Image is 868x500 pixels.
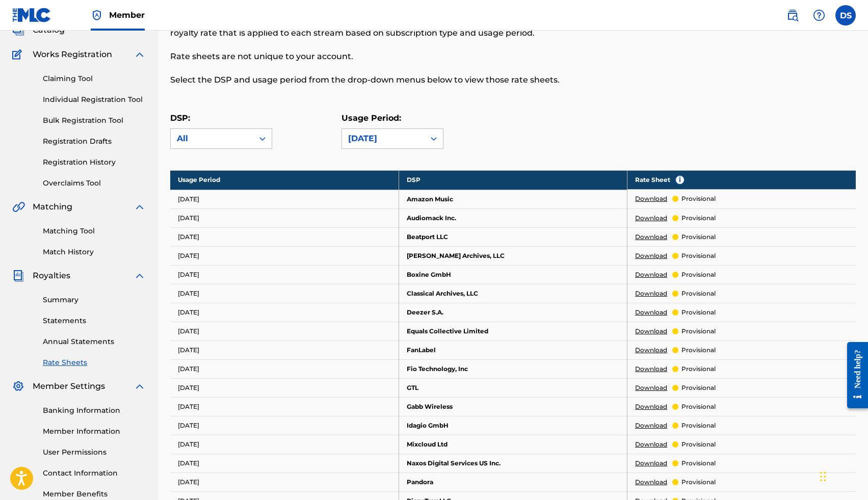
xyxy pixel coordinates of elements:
[399,340,627,359] td: FanLabel
[635,421,667,430] a: Download
[635,232,667,242] a: Download
[170,359,399,378] td: [DATE]
[635,402,667,411] a: Download
[809,5,829,25] div: Help
[12,48,25,61] img: Works Registration
[170,190,399,208] td: [DATE]
[170,170,399,190] th: Usage Period
[43,115,146,126] a: Bulk Registration Tool
[399,284,627,303] td: Classical Archives, LLC
[170,227,399,246] td: [DATE]
[681,308,716,317] p: provisional
[134,270,146,282] img: expand
[681,251,716,260] p: provisional
[817,451,868,500] iframe: Chat Widget
[170,322,399,340] td: [DATE]
[43,489,146,499] a: Member Benefits
[681,440,716,449] p: provisional
[681,421,716,430] p: provisional
[43,226,146,236] a: Matching Tool
[91,9,103,21] img: Top Rightsholder
[399,170,627,190] th: DSP
[399,435,627,454] td: Mixcloud Ltd
[786,9,799,21] img: search
[681,346,716,355] p: provisional
[33,270,70,282] span: Royalties
[635,383,667,392] a: Download
[43,315,146,326] a: Statements
[681,270,716,279] p: provisional
[341,113,401,123] label: Usage Period:
[399,190,627,208] td: Amazon Music
[43,295,146,305] a: Summary
[681,459,716,468] p: provisional
[12,8,51,22] img: MLC Logo
[33,380,105,392] span: Member Settings
[43,426,146,437] a: Member Information
[813,9,825,21] img: help
[43,468,146,479] a: Contact Information
[681,402,716,411] p: provisional
[170,416,399,435] td: [DATE]
[170,265,399,284] td: [DATE]
[635,459,667,468] a: Download
[399,359,627,378] td: Fio Technology, Inc
[399,265,627,284] td: Boxine GmbH
[348,133,418,145] div: [DATE]
[681,478,716,487] p: provisional
[170,113,190,123] label: DSP:
[399,322,627,340] td: Equals Collective Limited
[835,5,856,25] div: User Menu
[170,74,698,86] p: Select the DSP and usage period from the drop-down menus below to view those rate sheets.
[43,357,146,368] a: Rate Sheets
[43,247,146,257] a: Match History
[170,397,399,416] td: [DATE]
[170,435,399,454] td: [DATE]
[43,405,146,416] a: Banking Information
[177,133,247,145] div: All
[33,48,112,61] span: Works Registration
[43,73,146,84] a: Claiming Tool
[170,378,399,397] td: [DATE]
[399,472,627,491] td: Pandora
[399,227,627,246] td: Beatport LLC
[635,346,667,355] a: Download
[12,270,24,282] img: Royalties
[681,383,716,392] p: provisional
[635,289,667,298] a: Download
[134,48,146,61] img: expand
[399,454,627,472] td: Naxos Digital Services US Inc.
[676,176,684,184] span: i
[109,9,145,21] span: Member
[170,454,399,472] td: [DATE]
[681,289,716,298] p: provisional
[635,251,667,260] a: Download
[681,364,716,374] p: provisional
[635,194,667,203] a: Download
[33,201,72,213] span: Matching
[399,416,627,435] td: Idagio GmbH
[134,201,146,213] img: expand
[627,170,856,190] th: Rate Sheet
[134,380,146,392] img: expand
[170,246,399,265] td: [DATE]
[399,397,627,416] td: Gabb Wireless
[681,194,716,203] p: provisional
[43,157,146,168] a: Registration History
[170,303,399,322] td: [DATE]
[782,5,803,25] a: Public Search
[820,461,826,492] div: Drag
[43,336,146,347] a: Annual Statements
[12,24,65,36] a: CatalogCatalog
[635,364,667,374] a: Download
[12,380,24,392] img: Member Settings
[635,478,667,487] a: Download
[170,340,399,359] td: [DATE]
[170,50,698,63] p: Rate sheets are not unique to your account.
[43,136,146,147] a: Registration Drafts
[399,378,627,397] td: GTL
[635,440,667,449] a: Download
